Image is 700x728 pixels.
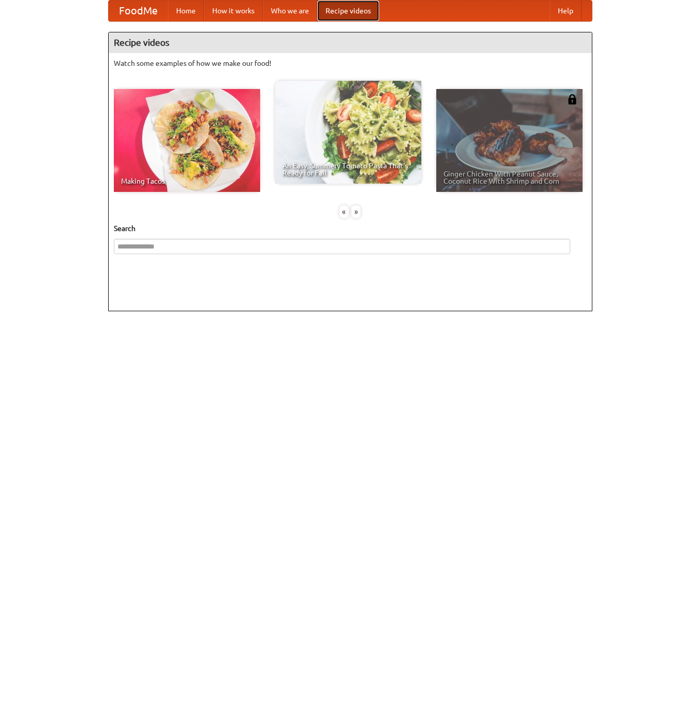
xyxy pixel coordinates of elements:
a: An Easy, Summery Tomato Pasta That's Ready for Fall [275,81,421,184]
span: An Easy, Summery Tomato Pasta That's Ready for Fall [282,162,414,176]
a: FoodMe [109,1,168,21]
a: Help [550,1,582,21]
div: » [351,205,361,218]
h5: Search [114,223,587,234]
img: 483408.png [567,94,577,104]
div: « [339,205,349,218]
a: Home [168,1,204,21]
a: Recipe videos [317,1,379,21]
a: How it works [204,1,263,21]
a: Who we are [263,1,317,21]
p: Watch some examples of how we make our food! [114,58,587,68]
h4: Recipe videos [109,32,592,53]
a: Making Tacos [114,89,260,192]
span: Making Tacos [121,177,253,185]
